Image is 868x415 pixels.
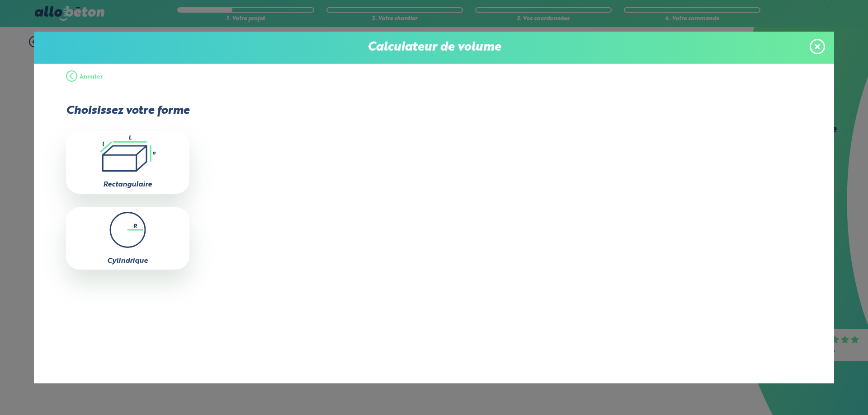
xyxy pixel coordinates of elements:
p: Calculateur de volume [43,41,825,55]
label: Cylindrique [107,257,148,265]
button: Annuler [66,64,103,91]
p: Choisissez votre forme [66,104,189,117]
iframe: Help widget launcher [788,380,858,405]
label: Rectangulaire [103,181,152,188]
